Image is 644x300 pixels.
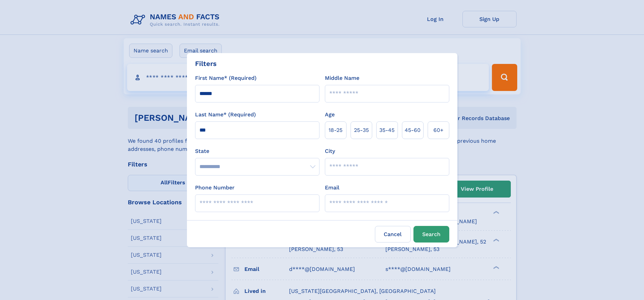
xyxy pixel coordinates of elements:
[433,126,444,134] span: 60+
[325,184,339,192] label: Email
[325,74,359,82] label: Middle Name
[195,147,319,155] label: State
[413,226,449,243] button: Search
[195,184,235,192] label: Phone Number
[195,59,217,69] div: Filters
[325,147,335,155] label: City
[195,74,257,82] label: First Name* (Required)
[379,126,395,134] span: 35‑45
[354,126,369,134] span: 25‑35
[325,111,335,119] label: Age
[375,226,411,243] label: Cancel
[405,126,421,134] span: 45‑60
[195,111,256,119] label: Last Name* (Required)
[329,126,342,134] span: 18‑25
